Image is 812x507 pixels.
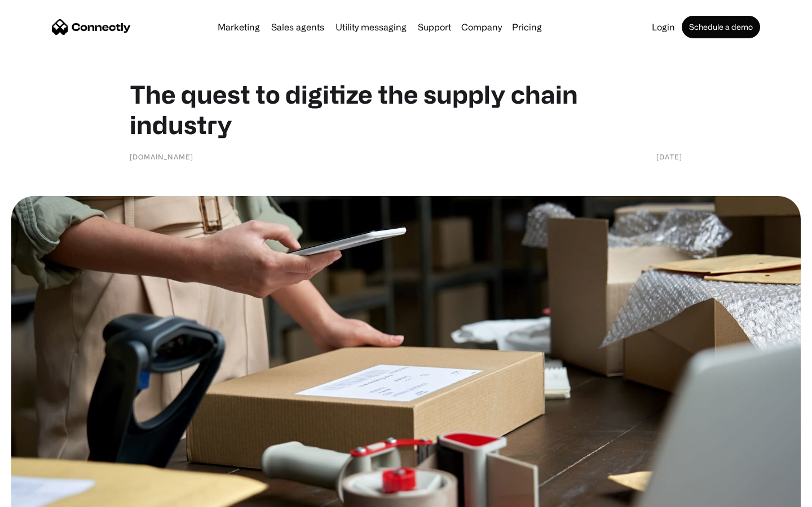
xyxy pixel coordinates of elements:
[267,23,329,32] a: Sales agents
[213,23,264,32] a: Marketing
[130,151,193,162] div: [DOMAIN_NAME]
[331,23,411,32] a: Utility messaging
[23,487,68,503] ul: Language list
[682,16,760,38] a: Schedule a demo
[11,487,68,503] aside: Language selected: English
[507,23,546,32] a: Pricing
[461,19,502,35] div: Company
[656,151,682,162] div: [DATE]
[647,23,679,32] a: Login
[130,79,682,140] h1: The quest to digitize the supply chain industry
[413,23,456,32] a: Support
